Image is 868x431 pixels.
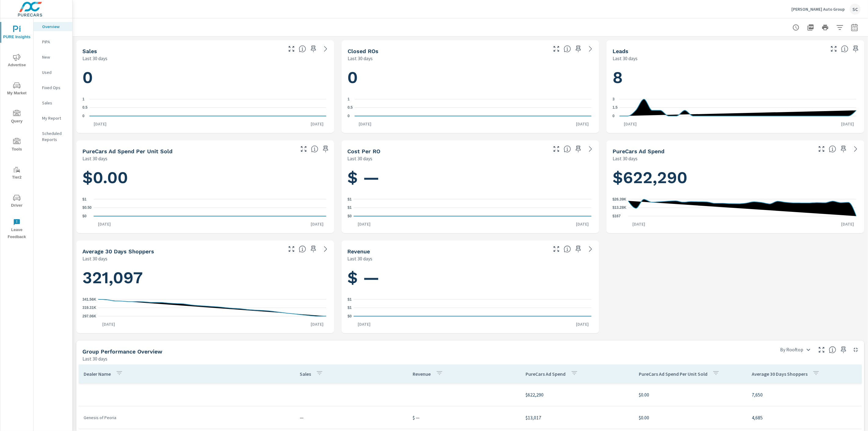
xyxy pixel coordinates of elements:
div: Scheduled Reports [34,129,72,144]
p: [DATE] [355,121,376,127]
p: [DATE] [837,221,858,227]
button: Make Fullscreen [817,345,826,355]
div: PIPA [34,37,72,46]
p: Last 30 days [82,155,107,162]
h5: Leads [613,48,628,54]
text: 319.31K [82,306,96,310]
text: 0 [613,114,615,118]
text: 0 [348,114,350,118]
text: 1.5 [613,106,618,110]
p: $622,290 [526,391,629,398]
span: A rolling 30 day total of daily Shoppers on the dealership website, averaged over the selected da... [299,245,306,253]
text: 1 [82,97,85,101]
text: 341.56K [82,297,96,302]
div: Fixed Ops [34,83,72,92]
p: Average 30 Days Shoppers [752,371,808,377]
p: $0.00 [639,391,742,398]
button: Make Fullscreen [552,144,561,154]
button: Make Fullscreen [287,44,296,54]
button: Make Fullscreen [829,44,839,54]
p: Scheduled Reports [42,130,67,143]
div: Sales [34,98,72,107]
p: $ — [413,414,516,421]
p: [DATE] [572,121,593,127]
p: Fixed Ops [42,85,67,91]
h5: PureCars Ad Spend Per Unit Sold [82,148,172,154]
p: PureCars Ad Spend [526,371,566,377]
span: Save this to your personalized report [309,44,318,54]
h1: 321,097 [82,267,328,288]
p: [DATE] [94,221,115,227]
p: [DATE] [307,221,328,227]
span: Number of Repair Orders Closed by the selected dealership group over the selected time range. [So... [564,45,571,53]
text: 3 [613,97,615,101]
p: [DATE] [353,221,375,227]
h1: $0.00 [82,167,328,188]
h1: 0 [348,67,593,88]
p: Used [42,69,67,75]
div: My Report [34,114,72,123]
text: $0 [348,314,352,318]
p: Genesis of Peoria [84,415,290,421]
h5: Sales [82,48,97,54]
text: $0 [348,214,352,218]
p: Last 30 days [348,255,373,262]
p: [DATE] [837,121,858,127]
text: $1 [82,197,87,201]
span: Save this to your personalized report [573,244,583,254]
p: [DATE] [572,321,593,327]
h1: 8 [613,67,858,88]
span: Advertise [2,54,31,69]
p: PIPA [42,39,67,45]
text: $1 [348,206,352,210]
button: Make Fullscreen [299,144,309,154]
p: [DATE] [98,321,119,327]
button: Make Fullscreen [552,244,561,254]
text: 0.5 [348,106,353,110]
span: Save this to your personalized report [851,44,861,54]
p: Last 30 days [348,155,373,162]
span: Driver [2,194,31,209]
a: See more details in report [321,244,331,254]
div: By Rooftop [776,344,814,355]
span: Save this to your personalized report [839,144,848,154]
p: [DATE] [307,321,328,327]
p: My Report [42,115,67,121]
div: Used [34,68,72,77]
span: Leave Feedback [2,219,31,241]
button: Minimize Widget [851,345,861,355]
h5: Revenue [348,248,370,255]
a: See more details in report [851,144,861,154]
span: Save this to your personalized report [839,345,848,355]
span: Number of Leads generated from PureCars Tools for the selected dealership group over the selected... [841,45,848,53]
p: Sales [300,371,311,377]
div: Overview [34,22,72,31]
text: 1 [348,97,350,101]
p: Last 30 days [82,355,107,362]
p: New [42,54,67,60]
div: SC [850,4,861,15]
text: $1 [348,306,352,310]
p: [DATE] [89,121,111,127]
h5: Cost per RO [348,148,381,154]
p: Sales [42,100,67,106]
span: Save this to your personalized report [321,144,331,154]
text: 0 [82,114,85,118]
div: nav menu [0,18,33,243]
text: $13.28K [613,206,627,210]
button: "Export Report to PDF" [805,21,817,34]
text: $26.39K [613,197,627,201]
p: 4,685 [752,414,857,421]
span: My Market [2,82,31,97]
span: Number of vehicles sold by the dealership over the selected date range. [Source: This data is sou... [299,45,306,53]
p: Last 30 days [348,55,373,62]
text: $167 [613,214,621,218]
button: Select Date Range [848,21,861,34]
p: — [300,414,403,421]
p: Last 30 days [613,55,638,62]
p: [DATE] [620,121,641,127]
a: See more details in report [586,144,595,154]
button: Make Fullscreen [287,244,296,254]
p: 7,650 [752,391,857,398]
span: Save this to your personalized report [309,244,318,254]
